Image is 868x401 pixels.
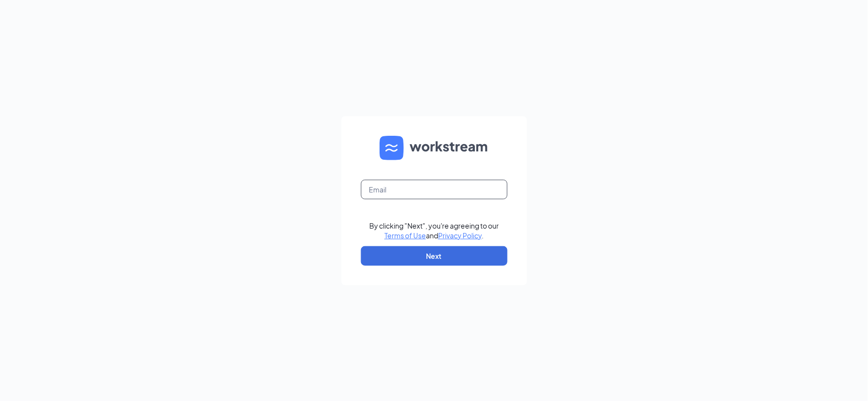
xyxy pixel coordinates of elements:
[438,231,482,240] a: Privacy Policy
[369,221,499,240] div: By clicking "Next", you're agreeing to our and .
[380,136,489,160] img: WS logo and Workstream text
[384,231,426,240] a: Terms of Use
[361,180,508,199] input: Email
[361,246,508,266] button: Next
